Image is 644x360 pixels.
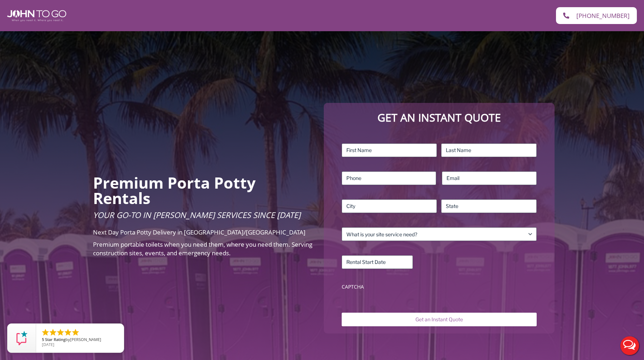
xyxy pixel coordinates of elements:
[342,255,413,269] input: Rental Start Date
[45,337,65,342] span: Star Rating
[41,328,50,337] li: 
[93,228,306,236] span: Next Day Porta Potty Delivery in [GEOGRAPHIC_DATA]/[GEOGRAPHIC_DATA]
[93,209,301,220] span: Your Go-To in [PERSON_NAME] Services Since [DATE]
[42,337,44,342] span: 5
[556,7,637,24] a: [PHONE_NUMBER]
[42,337,118,342] span: by
[70,337,101,342] span: [PERSON_NAME]
[342,199,437,213] input: City
[342,171,436,185] input: Phone
[441,199,537,213] input: State
[441,143,537,157] input: Last Name
[615,331,644,360] button: Live Chat
[93,240,312,257] span: Premium portable toilets when you need them, where you need them. Serving construction sites, eve...
[42,342,54,347] span: [DATE]
[342,143,437,157] input: First Name
[71,328,80,337] li: 
[442,171,537,185] input: Email
[7,10,66,22] img: John To Go
[342,313,537,326] input: Get an Instant Quote
[49,328,57,337] li: 
[93,175,313,206] h2: Premium Porta Potty Rentals
[15,331,29,345] img: Review Rating
[342,283,537,290] label: CAPTCHA
[576,13,630,19] span: [PHONE_NUMBER]
[64,328,72,337] li: 
[331,110,547,125] p: Get an Instant Quote
[56,328,65,337] li: 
